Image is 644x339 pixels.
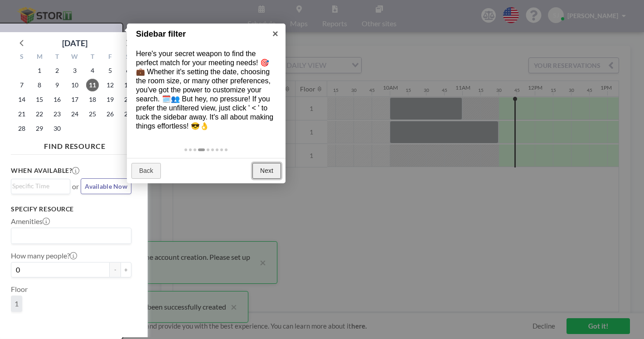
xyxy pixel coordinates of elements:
a: Back [131,163,161,179]
div: Here's your secret weapon to find the perfect match for your meeting needs! 🎯💼 Whether it's setti... [127,40,286,140]
a: Next [252,163,281,179]
a: × [265,24,286,44]
h1: Sidebar filter [136,28,262,40]
button: + [121,262,131,277]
